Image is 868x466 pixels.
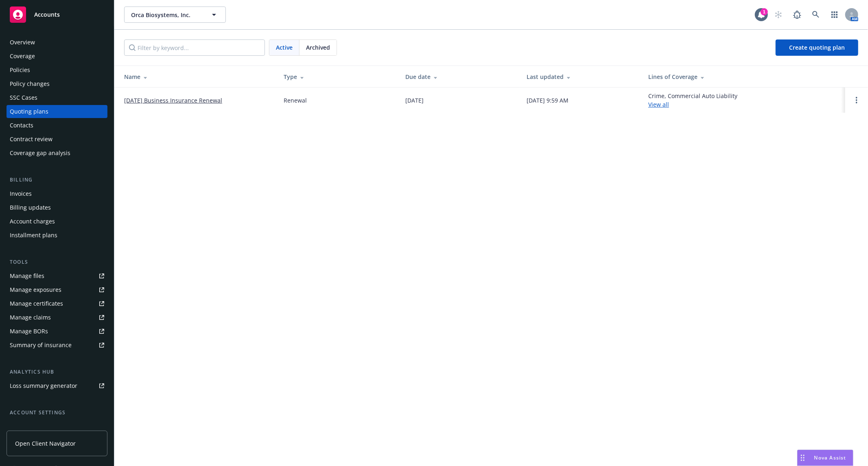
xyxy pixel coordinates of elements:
[10,311,51,324] div: Manage claims
[808,7,824,23] a: Search
[10,133,52,146] div: Contract review
[7,311,107,324] a: Manage claims
[814,454,846,461] span: Nova Assist
[10,201,51,214] div: Billing updates
[10,105,48,118] div: Quoting plans
[10,215,55,228] div: Account charges
[276,43,293,52] span: Active
[7,105,107,118] a: Quoting plans
[7,77,107,90] a: Policy changes
[7,3,107,26] a: Accounts
[7,201,107,214] a: Billing updates
[7,409,107,417] div: Account settings
[10,379,77,392] div: Loss summary generator
[15,439,76,448] span: Open Client Navigator
[306,43,330,52] span: Archived
[797,450,853,466] button: Nova Assist
[789,44,845,51] span: Create quoting plan
[10,420,45,433] div: Service team
[10,339,72,352] div: Summary of insurance
[7,187,107,200] a: Invoices
[7,63,107,77] a: Policies
[7,119,107,132] a: Contacts
[7,325,107,338] a: Manage BORs
[10,77,50,90] div: Policy changes
[10,283,61,296] div: Manage exposures
[7,339,107,352] a: Summary of insurance
[10,297,63,310] div: Manage certificates
[34,11,60,18] span: Accounts
[7,215,107,228] a: Account charges
[7,269,107,282] a: Manage files
[826,7,843,23] a: Switch app
[770,7,787,23] a: Start snowing
[131,11,201,19] span: Orca Biosystems, Inc.
[761,8,768,15] div: 1
[7,368,107,376] div: Analytics hub
[852,95,861,105] a: Open options
[10,91,37,104] div: SSC Cases
[10,325,48,338] div: Manage BORs
[7,36,107,49] a: Overview
[7,50,107,63] a: Coverage
[10,119,33,132] div: Contacts
[798,450,808,466] div: Drag to move
[789,7,805,23] a: Report a Bug
[10,63,30,77] div: Policies
[7,258,107,266] div: Tools
[7,379,107,392] a: Loss summary generator
[7,420,107,433] a: Service team
[7,133,107,146] a: Contract review
[10,229,57,242] div: Installment plans
[527,72,635,81] div: Last updated
[124,72,271,81] div: Name
[10,187,32,200] div: Invoices
[7,229,107,242] a: Installment plans
[7,91,107,104] a: SSC Cases
[527,96,568,105] div: [DATE] 9:59 AM
[648,92,737,109] div: Crime, Commercial Auto Liability
[7,147,107,160] a: Coverage gap analysis
[7,297,107,310] a: Manage certificates
[10,269,44,282] div: Manage files
[7,283,107,296] a: Manage exposures
[10,36,35,49] div: Overview
[10,147,70,160] div: Coverage gap analysis
[284,96,307,105] div: Renewal
[284,72,392,81] div: Type
[124,39,265,56] input: Filter by keyword...
[10,50,35,63] div: Coverage
[405,72,514,81] div: Due date
[648,101,669,108] a: View all
[776,39,858,56] a: Create quoting plan
[648,72,839,81] div: Lines of Coverage
[124,7,226,23] button: Orca Biosystems, Inc.
[405,96,424,105] div: [DATE]
[124,96,222,105] a: [DATE] Business Insurance Renewal
[7,176,107,184] div: Billing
